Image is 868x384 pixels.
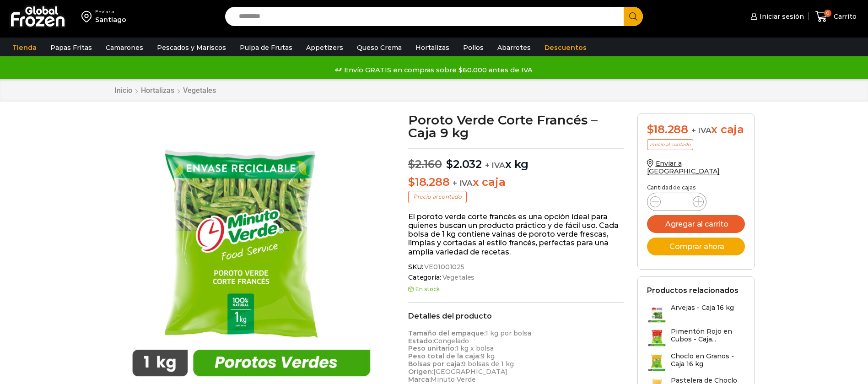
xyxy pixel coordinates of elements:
a: Inicio [114,86,133,95]
strong: Marca: [408,375,431,384]
img: address-field-icon.svg [81,9,95,24]
a: Vegetales [183,86,216,95]
a: Appetizers [302,39,348,56]
span: Iniciar sesión [757,12,804,21]
span: Categoría: [408,274,624,281]
p: x caja [408,176,624,189]
span: $ [446,157,453,171]
a: 0 Carrito [813,6,859,27]
span: $ [408,175,415,189]
a: Papas Fritas [46,39,97,56]
h2: Productos relacionados [647,286,739,295]
a: Vegetales [441,274,475,281]
a: Tienda [8,39,41,56]
a: Abarrotes [493,39,535,56]
h3: Choclo en Granos - Caja 16 kg [671,352,745,368]
strong: Origen: [408,368,433,376]
span: + IVA [691,126,712,135]
span: SKU: [408,263,624,271]
strong: Peso unitario: [408,344,456,352]
bdi: 18.288 [647,123,688,136]
a: Hortalizas [140,86,175,95]
a: Camarones [101,39,148,56]
h3: Arvejas - Caja 16 kg [671,304,734,312]
strong: Estado: [408,337,434,345]
p: Precio al contado [408,191,467,203]
span: 0 [824,10,831,17]
span: + IVA [453,178,473,188]
span: Carrito [831,12,857,21]
strong: Tamaño del empaque: [408,329,485,337]
div: x caja [647,123,745,136]
button: Agregar al carrito [647,215,745,233]
a: Pulpa de Frutas [235,39,297,56]
div: Santiago [95,15,126,24]
h3: Pimentón Rojo en Cubos - Caja... [671,328,745,343]
h1: Poroto Verde Corte Francés – Caja 9 kg [408,114,624,139]
button: Search button [624,7,643,26]
p: Cantidad de cajas [647,184,745,191]
a: Descuentos [540,39,591,56]
bdi: 2.032 [446,157,482,171]
bdi: 2.160 [408,157,442,171]
a: Pollos [458,39,488,56]
span: $ [647,123,654,136]
a: Pescados y Mariscos [152,39,231,56]
p: x kg [408,148,624,171]
a: Arvejas - Caja 16 kg [647,304,734,323]
div: Enviar a [95,9,126,15]
bdi: 18.288 [408,175,449,189]
span: + IVA [485,161,505,170]
span: VE01001025 [423,263,464,271]
a: Pimentón Rojo en Cubos - Caja... [647,328,745,347]
h2: Detalles del producto [408,312,624,320]
a: Enviar a [GEOGRAPHIC_DATA] [647,159,720,175]
span: $ [408,157,415,171]
a: Queso Crema [352,39,406,56]
input: Product quantity [668,195,685,208]
a: Iniciar sesión [748,7,804,26]
strong: Bolsas por caja: [408,360,462,368]
a: Choclo en Granos - Caja 16 kg [647,352,745,372]
p: Precio al contado [647,139,693,150]
p: El poroto verde corte francés es una opción ideal para quienes buscan un producto práctico y de f... [408,212,624,256]
a: Hortalizas [411,39,454,56]
nav: Breadcrumb [114,86,216,95]
strong: Peso total de la caja: [408,352,480,360]
p: En stock [408,286,624,292]
button: Comprar ahora [647,238,745,255]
